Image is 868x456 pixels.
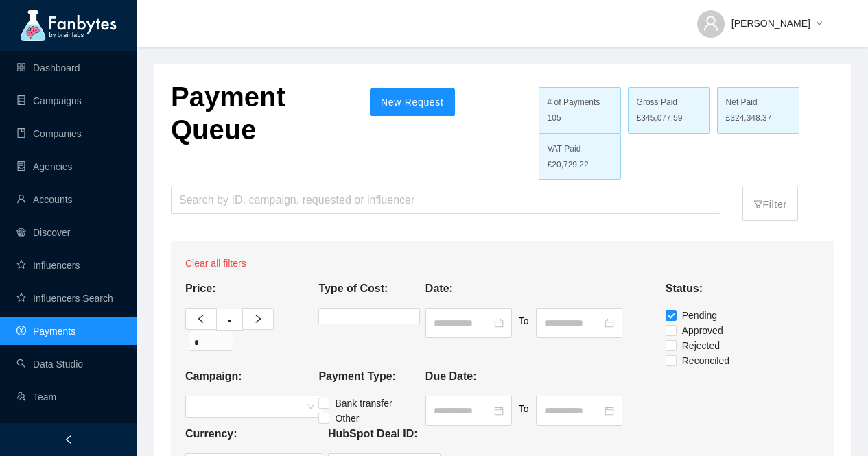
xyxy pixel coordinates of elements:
[185,256,820,271] p: Clear all filters
[816,20,823,28] span: down
[677,338,725,353] span: Rejected
[196,314,206,324] span: left
[512,308,536,328] p: To
[703,15,719,32] span: user
[16,392,56,403] a: usergroup-addTeam
[328,426,418,442] p: HubSpot Deal ID:
[16,326,75,337] a: pay-circlePayments
[253,314,263,324] span: right
[677,353,735,368] span: Reconciled
[753,200,763,209] span: filter
[548,113,561,123] span: 105
[185,280,215,297] p: Price:
[16,194,73,205] a: userAccounts
[726,96,790,109] div: Net Paid
[16,293,113,304] a: starInfluencers Search
[16,128,82,139] a: bookCompanies
[16,359,83,370] a: searchData Studio
[171,80,349,152] p: Payment Queue
[16,227,70,238] a: radar-chartDiscover
[666,280,703,297] p: Status:
[548,96,612,109] div: # of Payments
[16,95,82,106] a: databaseCampaigns
[686,7,834,29] button: [PERSON_NAME]down
[16,62,80,73] a: appstoreDashboard
[185,426,237,442] p: Currency:
[381,97,444,108] span: New Request
[370,88,455,116] button: New Request
[329,396,397,411] span: Bank transfer
[16,260,80,271] a: starInfluencers
[64,435,73,444] span: left
[753,190,787,212] p: Filter
[329,411,364,426] span: Other
[742,187,798,221] button: filterFilter
[637,96,701,109] div: Gross Paid
[726,112,772,125] span: £324,348.37
[637,112,683,125] span: £345,077.59
[425,368,477,385] p: Due Date:
[512,396,536,416] p: To
[318,368,396,385] p: Payment Type:
[731,16,810,31] span: [PERSON_NAME]
[185,368,242,385] p: Campaign:
[677,323,729,338] span: Approved
[548,143,612,156] div: VAT Paid
[227,309,232,324] p: .
[16,161,73,172] a: containerAgencies
[318,280,388,297] p: Type of Cost:
[677,308,723,323] span: Pending
[548,158,589,171] span: £20,729.22
[425,280,453,297] p: Date:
